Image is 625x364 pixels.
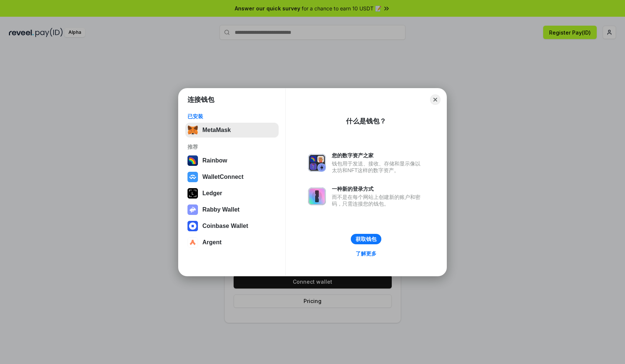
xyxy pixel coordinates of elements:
[308,187,326,205] img: svg+xml,%3Csvg%20xmlns%3D%22http%3A%2F%2Fwww.w3.org%2F2000%2Fsvg%22%20fill%3D%22none%22%20viewBox...
[332,194,424,207] div: 而不是在每个网站上创建新的账户和密码，只需连接您的钱包。
[202,190,222,197] div: Ledger
[346,117,386,126] div: 什么是钱包？
[185,186,279,201] button: Ledger
[187,125,198,135] img: svg+xml,%3Csvg%20fill%3D%22none%22%20height%3D%2233%22%20viewBox%3D%220%200%2035%2033%22%20width%...
[202,223,248,229] div: Coinbase Wallet
[185,153,279,168] button: Rainbow
[351,249,381,258] a: 了解更多
[185,123,279,138] button: MetaMask
[185,235,279,250] button: Argent
[187,172,198,182] img: svg+xml,%3Csvg%20width%3D%2228%22%20height%3D%2228%22%20viewBox%3D%220%200%2028%2028%22%20fill%3D...
[332,152,424,159] div: 您的数字资产之家
[187,144,276,150] div: 推荐
[187,95,214,104] h1: 连接钱包
[187,204,198,215] img: svg+xml,%3Csvg%20xmlns%3D%22http%3A%2F%2Fwww.w3.org%2F2000%2Fsvg%22%20fill%3D%22none%22%20viewBox...
[185,219,279,233] button: Coinbase Wallet
[308,154,326,172] img: svg+xml,%3Csvg%20xmlns%3D%22http%3A%2F%2Fwww.w3.org%2F2000%2Fsvg%22%20fill%3D%22none%22%20viewBox...
[185,202,279,217] button: Rabby Wallet
[187,155,198,166] img: svg+xml,%3Csvg%20width%3D%22120%22%20height%3D%22120%22%20viewBox%3D%220%200%20120%20120%22%20fil...
[332,160,424,174] div: 钱包用于发送、接收、存储和显示像以太坊和NFT这样的数字资产。
[356,250,376,257] div: 了解更多
[202,174,244,180] div: WalletConnect
[187,113,276,120] div: 已安装
[187,237,198,248] img: svg+xml,%3Csvg%20width%3D%2228%22%20height%3D%2228%22%20viewBox%3D%220%200%2028%2028%22%20fill%3D...
[351,234,381,244] button: 获取钱包
[202,239,222,246] div: Argent
[332,186,424,192] div: 一种新的登录方式
[185,170,279,184] button: WalletConnect
[187,188,198,199] img: svg+xml,%3Csvg%20xmlns%3D%22http%3A%2F%2Fwww.w3.org%2F2000%2Fsvg%22%20width%3D%2228%22%20height%3...
[202,157,227,164] div: Rainbow
[187,221,198,231] img: svg+xml,%3Csvg%20width%3D%2228%22%20height%3D%2228%22%20viewBox%3D%220%200%2028%2028%22%20fill%3D...
[430,94,440,105] button: Close
[356,236,376,242] div: 获取钱包
[202,206,240,213] div: Rabby Wallet
[202,127,231,133] div: MetaMask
